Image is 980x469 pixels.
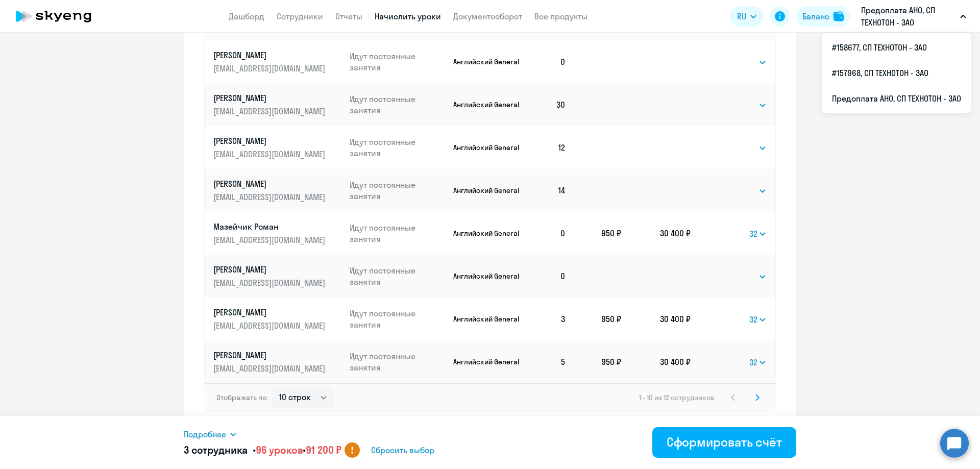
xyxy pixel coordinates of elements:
td: 950 ₽ [574,212,621,255]
span: 96 уроков [256,443,303,456]
ul: RU [822,33,971,113]
td: 3 [522,298,574,340]
p: [PERSON_NAME] [213,135,328,146]
p: [EMAIL_ADDRESS][DOMAIN_NAME] [213,234,328,245]
button: RU [730,6,764,27]
td: 5 [522,340,574,383]
p: [PERSON_NAME] [213,92,328,104]
p: [EMAIL_ADDRESS][DOMAIN_NAME] [213,191,328,203]
p: Мазейчик Роман [213,221,328,232]
td: 30 400 ₽ [621,340,691,383]
p: Идут постоянные занятия [350,51,446,73]
span: Отображать по: [216,393,268,402]
button: Предоплата АНО, СП ТЕХНОТОН - ЗАО [856,4,971,29]
p: Идут постоянные занятия [350,179,446,202]
p: [PERSON_NAME] [213,264,328,275]
p: Английский General [453,271,522,281]
p: [PERSON_NAME] [213,50,328,61]
p: Идут постоянные занятия [350,351,446,373]
span: 1 - 10 из 12 сотрудников [639,393,715,402]
p: Идут постоянные занятия [350,93,446,116]
a: [PERSON_NAME][EMAIL_ADDRESS][DOMAIN_NAME] [213,50,341,74]
a: Мазейчик Роман[EMAIL_ADDRESS][DOMAIN_NAME] [213,221,341,245]
p: [EMAIL_ADDRESS][DOMAIN_NAME] [213,363,328,374]
p: Идут постоянные занятия [350,308,446,330]
p: [PERSON_NAME] [213,178,328,189]
p: [EMAIL_ADDRESS][DOMAIN_NAME] [213,149,328,160]
td: 14 [522,169,574,212]
a: Отчеты [335,11,362,21]
td: 950 ₽ [574,298,621,340]
button: Сформировать счёт [652,427,796,458]
td: 12 [522,126,574,169]
p: [EMAIL_ADDRESS][DOMAIN_NAME] [213,320,328,331]
a: [PERSON_NAME][EMAIL_ADDRESS][DOMAIN_NAME] [213,178,341,203]
span: 91 200 ₽ [306,443,341,456]
div: Сформировать счёт [667,434,782,450]
a: [PERSON_NAME][EMAIL_ADDRESS][DOMAIN_NAME] [213,264,341,288]
a: [PERSON_NAME][EMAIL_ADDRESS][DOMAIN_NAME] [213,307,341,331]
a: Документооборот [453,11,522,21]
td: 0 [522,212,574,255]
a: Дашборд [229,11,264,21]
p: Идут постоянные занятия [350,222,446,244]
td: 0 [522,255,574,298]
a: Начислить уроки [375,11,441,21]
p: [PERSON_NAME] [213,307,328,318]
p: Английский General [453,143,522,152]
a: [PERSON_NAME][EMAIL_ADDRESS][DOMAIN_NAME] [213,92,341,117]
h5: 3 сотрудника • • [184,443,341,457]
p: Предоплата АНО, СП ТЕХНОТОН - ЗАО [861,4,956,29]
p: Английский General [453,100,522,109]
p: Английский General [453,357,522,366]
p: [EMAIL_ADDRESS][DOMAIN_NAME] [213,63,328,74]
td: 30 400 ₽ [621,212,691,255]
button: Балансbalance [796,6,850,27]
td: 30 400 ₽ [621,298,691,340]
p: Английский General [453,314,522,324]
td: 950 ₽ [574,340,621,383]
img: balance [834,11,844,21]
p: Идут постоянные занятия [350,136,446,159]
div: Баланс [802,10,829,22]
a: Все продукты [534,11,587,21]
td: 0 [522,40,574,83]
p: [EMAIL_ADDRESS][DOMAIN_NAME] [213,106,328,117]
p: Английский General [453,229,522,238]
p: Идут постоянные занятия [350,265,446,287]
span: RU [737,10,746,22]
span: Подробнее [184,428,226,440]
a: [PERSON_NAME][EMAIL_ADDRESS][DOMAIN_NAME] [213,135,341,160]
p: [PERSON_NAME] [213,350,328,361]
p: Английский General [453,57,522,66]
span: Сбросить выбор [371,444,434,456]
a: [PERSON_NAME][EMAIL_ADDRESS][DOMAIN_NAME] [213,350,341,374]
td: 30 [522,83,574,126]
a: Сотрудники [277,11,323,21]
p: Английский General [453,186,522,195]
p: [EMAIL_ADDRESS][DOMAIN_NAME] [213,277,328,288]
